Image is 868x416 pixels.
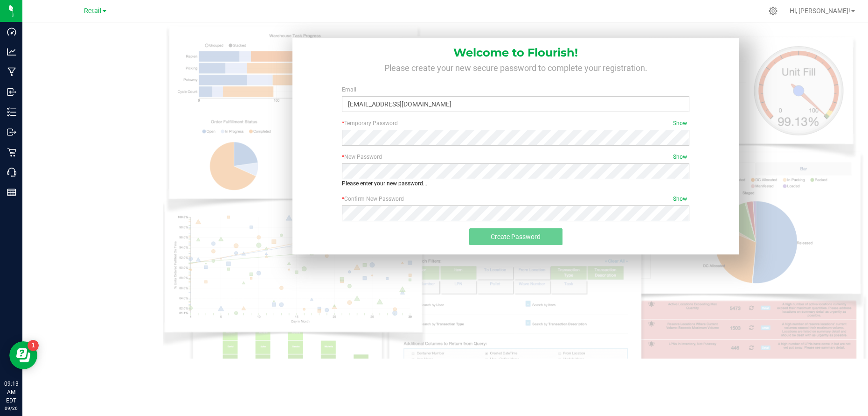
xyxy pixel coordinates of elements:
span: Show [673,153,687,161]
div: Please enter your new password... [342,179,689,188]
label: Temporary Password [342,119,689,127]
inline-svg: Inbound [7,87,16,97]
label: Email [342,85,689,94]
inline-svg: Inventory [7,107,16,117]
inline-svg: Analytics [7,47,16,56]
span: Please create your new secure password to complete your registration. [384,63,647,73]
inline-svg: Retail [7,148,16,157]
h1: Welcome to Flourish! [306,38,726,59]
p: 09/26 [4,405,18,412]
span: Show [673,119,687,127]
span: Hi, [PERSON_NAME]! [790,7,850,14]
button: Create Password [469,228,562,245]
inline-svg: Outbound [7,127,16,137]
iframe: Resource center [9,341,37,369]
inline-svg: Manufacturing [7,67,16,77]
iframe: Resource center unread badge [28,340,39,351]
inline-svg: Call Center [7,168,16,177]
span: Retail [84,7,102,15]
label: Confirm New Password [342,195,689,203]
div: Manage settings [767,7,779,15]
label: New Password [342,153,689,161]
inline-svg: Reports [7,188,16,197]
p: 09:13 AM EDT [4,380,18,405]
span: Show [673,195,687,203]
span: Create Password [491,233,541,240]
inline-svg: Dashboard [7,27,16,36]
